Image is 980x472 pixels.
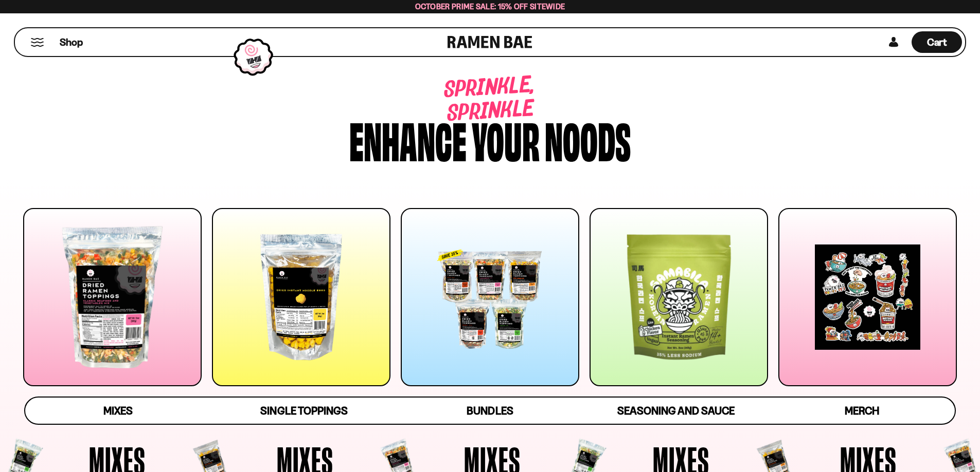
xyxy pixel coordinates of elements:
a: Shop [60,31,83,53]
span: Mixes [103,404,133,417]
div: your [472,115,540,163]
div: noods [545,115,631,163]
a: Mixes [25,398,211,424]
div: Enhance [349,115,467,163]
button: Mobile Menu Trigger [30,38,44,47]
span: Cart [927,36,947,48]
div: Cart [912,28,962,56]
span: Single Toppings [260,404,347,417]
span: October Prime Sale: 15% off Sitewide [415,2,565,11]
a: Merch [769,398,955,424]
a: Seasoning and Sauce [583,398,769,424]
span: Shop [60,35,83,49]
a: Bundles [397,398,583,424]
span: Bundles [467,404,513,417]
a: Single Toppings [211,398,397,424]
span: Merch [845,404,879,417]
span: Seasoning and Sauce [617,404,734,417]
